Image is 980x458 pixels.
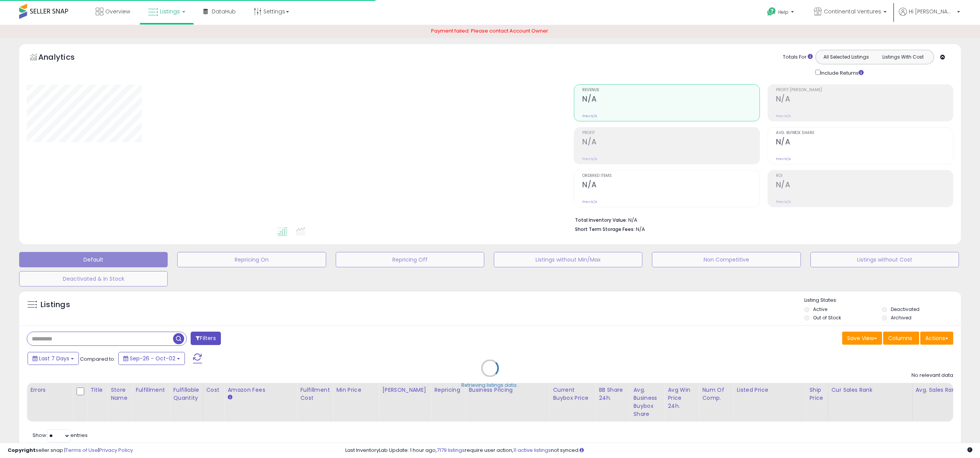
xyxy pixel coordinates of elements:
span: Continental Ventures [824,8,881,15]
small: Prev: N/A [582,157,597,161]
span: DataHub [212,8,236,15]
span: Listings [160,8,180,15]
span: Profit [582,131,759,135]
button: Listings without Cost [810,252,959,267]
small: Prev: N/A [776,200,791,204]
div: Totals For [783,54,813,61]
small: Prev: N/A [776,114,791,118]
b: Short Term Storage Fees: [575,226,635,232]
h2: N/A [776,137,953,148]
span: N/A [636,226,645,233]
h2: N/A [776,180,953,191]
span: Avg. Buybox Share [776,131,953,135]
div: seller snap | | [8,447,133,454]
button: Listings without Min/Max [494,252,642,267]
span: Help [778,9,789,15]
button: Repricing Off [336,252,484,267]
button: All Selected Listings [818,52,875,62]
b: Total Inventory Value: [575,217,627,223]
button: Deactivated & In Stock [19,271,168,286]
span: Payment failed: Please contact Account Owner. [431,27,549,34]
h2: N/A [582,95,759,105]
span: ROI [776,174,953,178]
button: Non Competitive [652,252,800,267]
h5: Analytics [38,52,90,64]
a: Help [761,1,802,25]
h2: N/A [582,180,759,191]
span: Hi [PERSON_NAME] [909,8,955,15]
small: Prev: N/A [582,200,597,204]
h2: N/A [582,137,759,148]
strong: Copyright [8,447,36,454]
div: Retrieving listings data.. [461,381,519,388]
span: Profit [PERSON_NAME] [776,88,953,92]
button: Default [19,252,168,267]
button: Listings With Cost [874,52,931,62]
a: Hi [PERSON_NAME] [899,8,960,25]
div: Include Returns [810,68,873,77]
span: Revenue [582,88,759,92]
small: Prev: N/A [776,157,791,161]
small: Prev: N/A [582,114,597,118]
i: Get Help [767,7,776,16]
h2: N/A [776,95,953,105]
span: Ordered Items [582,174,759,178]
span: Overview [105,8,130,15]
button: Repricing On [177,252,326,267]
li: N/A [575,215,947,224]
